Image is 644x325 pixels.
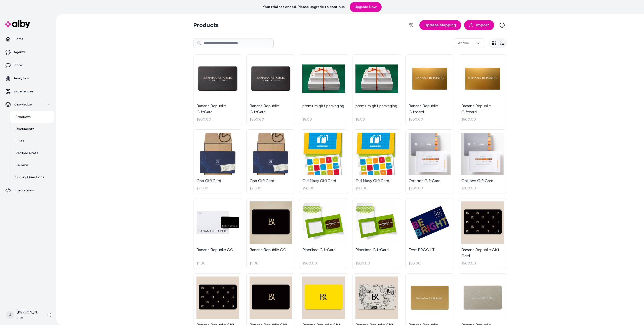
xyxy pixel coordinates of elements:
[299,129,348,194] a: Old Navy GiftCardOld Navy GiftCard$50.00
[15,139,24,144] p: Rules
[14,188,34,193] p: Integrations
[15,175,44,180] p: Survey Questions
[15,115,31,120] p: Products
[263,5,346,10] p: Your trial has ended. Please upgrade to continue.
[10,123,54,135] a: Documents
[2,98,54,111] button: Knowledge
[405,54,454,125] a: Banana Republic GiftcardBanana Republic Giftcard$500.00
[193,198,242,269] a: Banana Republic GCBanana Republic GC$1.00
[14,102,32,107] p: Knowledge
[246,198,295,269] a: Banana Republic GCBanana Republic GC$1.00
[419,20,461,30] a: Update Mapping
[246,54,295,125] a: Banana Republic GiftCardBanana Republic GiftCard$500.00
[352,198,401,269] a: Piperlime GiftCardPiperlime GiftCard$500.00
[193,54,242,125] a: Banana Republic GiftCardBanana Republic GiftCard$500.00
[17,310,39,315] p: [PERSON_NAME]
[2,46,54,58] a: Agents
[2,184,54,196] a: Integrations
[14,89,33,94] p: Experiences
[193,129,242,194] a: Gap GiftCardGap GiftCard$75.00
[17,315,39,320] span: brus
[350,2,382,12] a: Upgrade Now
[10,159,54,171] a: Reviews
[14,76,29,81] p: Analytics
[14,37,23,42] p: Home
[352,129,401,194] a: Old Navy GiftCardOld Navy GiftCard$50.00
[464,20,494,30] a: Import
[299,198,348,269] a: Piperlime GiftCardPiperlime GiftCard$500.00
[2,59,54,71] a: Inbox
[476,22,489,28] span: Import
[352,54,401,125] a: premium gift packagingpremium gift packaging$5.00
[10,135,54,147] a: Rules
[15,163,29,168] p: Reviews
[10,111,54,123] a: Products
[15,127,34,132] p: Documents
[15,151,38,156] p: Verified Q&As
[405,198,454,269] a: Test BRGC LTTest BRGC LT$30.00
[458,54,507,125] a: Banana Republic GiftcardBanana Republic Giftcard$500.00
[3,307,43,323] button: J[PERSON_NAME]brus
[458,198,507,269] a: Banana Republic Gift CardBanana Republic Gift Card$500.00
[10,171,54,183] a: Survey Questions
[2,33,54,45] a: Home
[2,72,54,84] a: Analytics
[14,63,23,68] p: Inbox
[405,129,454,194] a: Options GiftCardOptions GiftCard$200.00
[424,22,456,28] span: Update Mapping
[5,20,30,28] img: alby Logo
[2,85,54,97] a: Experiences
[299,54,348,125] a: premium gift packagingpremium gift packaging$5.00
[6,311,14,319] span: J
[246,129,295,194] a: Gap GiftCardGap GiftCard$75.00
[10,147,54,159] a: Verified Q&As
[453,38,485,48] button: Active
[14,50,26,55] p: Agents
[458,129,507,194] a: Options GiftCardOptions GiftCard$200.00
[193,21,219,29] h2: Products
